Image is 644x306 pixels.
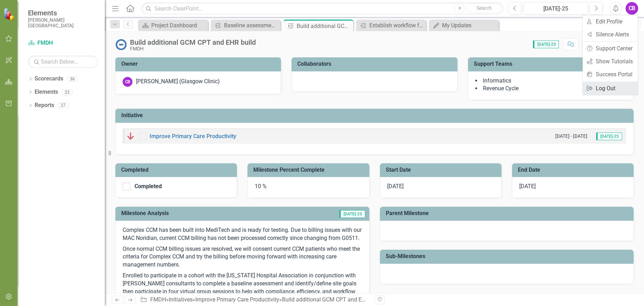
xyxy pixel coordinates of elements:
div: Establish workflow for AWV compliance, ACO compliance measures, and RAF scores [369,21,424,30]
img: Below Plan [126,132,135,140]
a: Log Out [583,82,638,95]
span: [DATE]-25 [339,210,365,218]
span: [DATE] [519,183,536,190]
img: ClearPoint Strategy [3,8,16,20]
h3: Completed [121,167,233,173]
div: Build additional GCM CPT and EHR build [297,22,352,30]
span: Search [476,5,491,11]
input: Search ClearPoint... [142,2,503,15]
div: Project Dashboard [151,21,206,30]
a: Improve Primary Care Productivity [150,133,236,140]
button: Search [466,3,501,13]
span: Elements [28,9,98,17]
span: Informatics [483,77,511,84]
button: CB [625,2,638,15]
p: Enrolled to participate in a cohort with the [US_STATE] Hospital Association in conjunction with ... [123,270,362,304]
a: Silence Alerts [583,28,638,41]
input: Search Below... [28,56,98,68]
a: FMDH [150,296,166,303]
p: Complex CCM has been built into MediTech and is ready for testing. Due to billing issues with our... [123,226,362,244]
h3: Initiative [121,112,630,119]
h3: Start Date [386,167,498,173]
div: CB [123,77,132,87]
div: [PERSON_NAME] (Glasgow Clinic) [136,78,220,86]
a: Reports [35,101,54,109]
span: [DATE] [387,183,404,190]
h3: Milestone Analysis [121,210,278,216]
div: » » » [140,296,369,304]
a: Edit Profile [583,15,638,28]
a: Establish workflow for AWV compliance, ACO compliance measures, and RAF scores [358,21,424,30]
a: My Updates [430,21,497,30]
h3: End Date [518,167,630,173]
div: [DATE]-25 [526,5,585,13]
a: Project Dashboard [140,21,206,30]
div: Baseline assessment: productivity, referrals to CIH. [224,21,279,30]
a: Scorecards [35,75,63,83]
h3: Parent Milestone [386,210,630,216]
img: No Information [115,39,126,50]
p: Once normal CCM billing issues are resolved, we will consent current CCM patients who meet the cr... [123,244,362,271]
span: Revenue Cycle [483,85,519,92]
div: My Updates [442,21,497,30]
a: Elements [35,88,58,96]
span: [DATE]-25 [596,133,622,140]
a: Baseline assessment: productivity, referrals to CIH. [212,21,279,30]
h3: Owner [121,61,277,67]
a: Support Center [583,42,638,55]
a: FMDH [28,39,98,47]
button: [DATE]-25 [523,2,588,15]
h3: Milestone Percent Complete [253,167,366,173]
div: 27 [58,102,69,108]
a: Improve Primary Care Productivity [195,296,279,303]
h3: Collaborators [297,61,454,67]
small: [DATE] - [DATE] [555,133,587,140]
h3: Support Teams [474,61,630,67]
div: 23 [61,89,73,95]
h3: Sub-Milestones [386,253,630,259]
div: 36 [67,76,78,82]
div: Build additional GCM CPT and EHR build [130,38,256,46]
span: [DATE]-25 [533,41,559,48]
a: Show Tutorials [583,55,638,68]
a: Initiatives [169,296,193,303]
div: Build additional GCM CPT and EHR build [282,296,383,303]
small: [PERSON_NAME][GEOGRAPHIC_DATA] [28,17,98,29]
div: FMDH [130,46,256,51]
a: Success Portal [583,68,638,81]
div: 10 % [247,177,369,198]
